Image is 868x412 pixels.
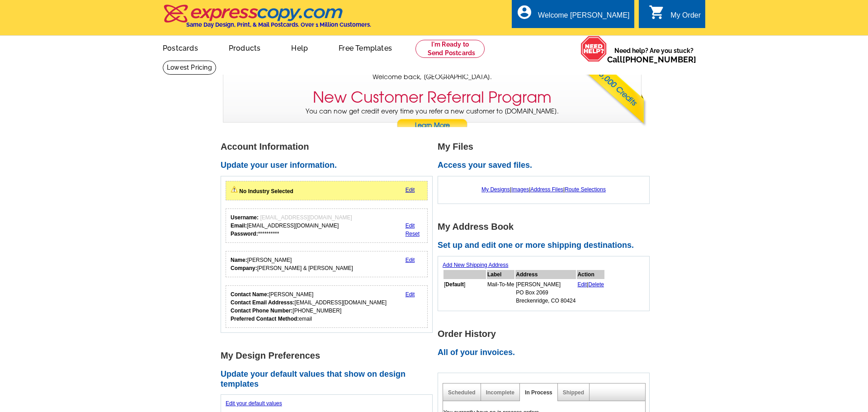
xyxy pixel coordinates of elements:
div: My Order [670,11,701,24]
a: Scheduled [448,389,476,396]
a: Learn More [396,119,468,133]
a: My Designs [481,186,510,193]
strong: Email: [231,223,247,229]
a: shopping_cart My Order [649,10,701,21]
a: Shipped [563,389,584,396]
a: Edit [406,223,415,229]
a: Address Files [530,186,563,193]
a: Postcards [148,37,212,58]
strong: Contact Email Addresss: [231,299,295,306]
a: Edit [406,187,415,193]
h1: My Design Preferences [221,351,438,360]
a: Free Templates [324,37,406,58]
img: help [580,36,607,62]
h2: Access your saved files. [438,161,655,170]
h2: Set up and edit one or more shipping destinations. [438,241,655,251]
span: [EMAIL_ADDRESS][DOMAIN_NAME] [260,214,352,221]
h2: All of your invoices. [438,348,655,358]
td: [PERSON_NAME] PO Box 2069 Breckenridge, CO 80424 [515,280,576,305]
a: Edit [406,291,415,298]
td: | [577,280,604,305]
span: Need help? Are you stuck? [607,46,701,64]
h1: My Address Book [438,222,655,232]
th: Action [577,270,604,279]
td: Mail-To-Me [487,280,514,305]
a: Edit your default values [226,400,282,407]
a: In Process [525,389,552,396]
a: Incomplete [486,389,514,396]
div: Your personal details. [226,251,428,277]
strong: Username: [231,214,259,221]
strong: Preferred Contact Method: [231,316,299,322]
strong: Contact Name: [231,291,269,298]
span: Call [607,55,696,64]
th: Address [515,270,576,279]
i: shopping_cart [649,4,665,20]
h1: My Files [438,142,655,152]
a: Route Selections [565,186,606,193]
span: Welcome back, [GEOGRAPHIC_DATA]. [373,72,492,82]
h2: Update your user information. [221,161,438,170]
b: Default [445,281,464,288]
h3: New Customer Referral Program [313,88,552,107]
h1: Order History [438,329,655,339]
div: [PERSON_NAME] [PERSON_NAME] & [PERSON_NAME] [231,256,353,272]
strong: Name: [231,257,247,263]
td: [ ] [443,280,486,305]
img: warningIcon.png [231,186,238,193]
div: [PERSON_NAME] [EMAIL_ADDRESS][DOMAIN_NAME] [PHONE_NUMBER] email [231,290,387,323]
a: Help [277,37,322,58]
div: Your login information. [226,208,428,243]
strong: Password: [231,231,258,237]
strong: Company: [231,265,257,271]
h1: Account Information [221,142,438,152]
div: Welcome [PERSON_NAME] [538,11,629,24]
strong: Contact Phone Number: [231,308,292,314]
a: Edit [406,257,415,263]
p: You can now get credit every time you refer a new customer to [DOMAIN_NAME]. [223,107,641,133]
div: | | | [443,181,645,198]
a: Images [511,186,529,193]
a: Same Day Design, Print, & Mail Postcards. Over 1 Million Customers. [163,11,371,28]
a: Add New Shipping Address [443,262,508,268]
a: Delete [588,281,604,288]
i: account_circle [516,4,533,20]
h2: Update your default values that show on design templates [221,369,438,389]
a: Edit [577,281,587,288]
th: Label [487,270,514,279]
div: Who should we contact regarding order issues? [226,285,428,328]
a: Reset [406,231,420,237]
a: Products [214,37,275,58]
h4: Same Day Design, Print, & Mail Postcards. Over 1 Million Customers. [186,21,371,28]
a: [PHONE_NUMBER] [623,55,696,64]
strong: No Industry Selected [239,188,293,194]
